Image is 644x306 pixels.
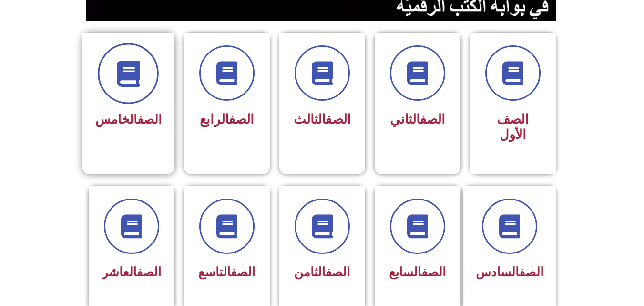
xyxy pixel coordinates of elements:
[137,265,161,279] a: الصف
[421,265,446,279] a: الصف
[198,265,255,279] span: التاسع
[137,112,162,127] a: الصف
[519,265,543,279] a: الصف
[476,265,543,279] span: السادس
[294,265,350,279] span: الثامن
[200,112,254,127] span: الرابع
[390,112,445,127] span: الثاني
[102,265,161,279] span: العاشر
[229,112,254,127] a: الصف
[497,112,529,142] span: الصف الأول
[95,112,162,127] span: الخامس
[420,112,445,127] a: الصف
[326,265,350,279] a: الصف
[294,112,351,127] span: الثالث
[231,265,255,279] a: الصف
[326,112,351,127] a: الصف
[389,265,446,279] span: السابع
